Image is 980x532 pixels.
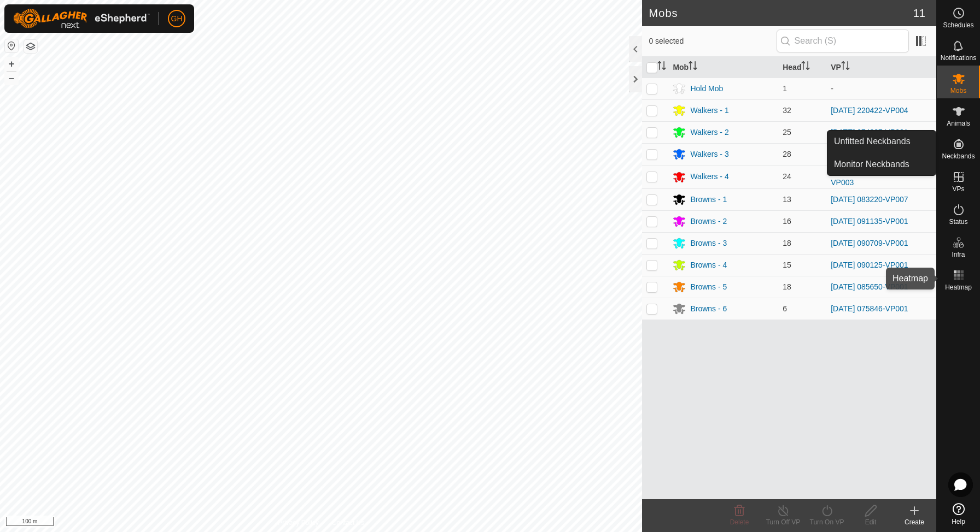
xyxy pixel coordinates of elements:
span: 25 [783,128,791,137]
p-sorticon: Activate to sort [657,63,666,72]
span: 18 [783,282,791,291]
p-sorticon: Activate to sort [689,63,697,72]
button: Reset Map [5,39,18,52]
span: Status [949,218,967,225]
p-sorticon: Activate to sort [841,63,850,72]
div: Walkers - 4 [690,171,728,182]
span: Schedules [943,22,973,28]
span: Neckbands [942,153,975,159]
div: Browns - 3 [690,238,727,249]
a: [DATE] 085650-VP001 [831,282,908,291]
div: Browns - 6 [690,303,727,315]
span: 24 [783,172,791,181]
span: Monitor Neckbands [834,158,909,171]
button: Map Layers [24,40,37,53]
a: [DATE] 083220-VP007 [831,195,908,204]
span: 13 [783,195,791,204]
a: [DATE] 090125-VP001 [831,261,908,269]
a: Privacy Policy [278,518,319,528]
span: 1 [783,84,787,93]
a: [DATE] 221710 - COPY-VP003 [831,167,913,187]
span: Unfitted Neckbands [834,135,911,148]
div: Turn Off VP [761,517,805,527]
a: Help [937,499,980,529]
th: Head [778,57,826,78]
a: [DATE] 074337-VP001 [831,128,908,137]
span: 28 [783,150,791,158]
span: 32 [783,106,791,115]
th: Mob [668,57,778,78]
div: Browns - 4 [690,259,727,271]
h2: Mobs [649,7,913,20]
div: Walkers - 3 [690,149,728,160]
a: [DATE] 220422-VP004 [831,106,908,115]
td: - [826,78,936,99]
div: Browns - 5 [690,281,727,293]
a: Unfitted Neckbands [827,131,936,152]
span: Infra [952,251,965,258]
div: Browns - 1 [690,194,727,205]
th: VP [826,57,936,78]
span: Mobs [950,87,966,94]
div: Turn On VP [805,517,849,527]
a: [DATE] 091135-VP001 [831,217,908,226]
a: Contact Us [332,518,364,528]
span: GH [171,13,183,25]
div: Browns - 2 [690,216,727,227]
span: 11 [913,5,925,21]
div: Walkers - 1 [690,105,728,116]
span: 16 [783,217,791,226]
span: 0 selected [649,36,776,47]
div: Hold Mob [690,83,723,94]
span: Heatmap [945,284,972,291]
div: Edit [849,517,892,527]
input: Search (S) [777,29,909,52]
div: Create [892,517,936,527]
span: VPs [952,186,964,192]
span: Animals [947,120,970,127]
span: Delete [730,518,749,526]
img: Gallagher Logo [13,9,150,28]
a: [DATE] 090709-VP001 [831,239,908,247]
span: 6 [783,304,787,313]
span: Notifications [941,55,976,61]
span: Help [952,518,965,525]
a: [DATE] 075846-VP001 [831,304,908,313]
button: + [5,57,18,70]
span: 15 [783,261,791,269]
p-sorticon: Activate to sort [801,63,810,72]
a: Monitor Neckbands [827,153,936,175]
div: Walkers - 2 [690,127,728,138]
button: – [5,72,18,85]
span: 18 [783,239,791,247]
